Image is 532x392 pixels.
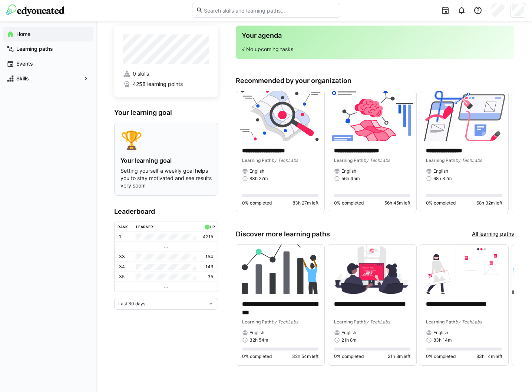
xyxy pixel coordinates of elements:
h4: Your learning goal [120,157,212,164]
p: 34 [119,264,125,270]
span: 0% completed [426,200,456,206]
span: 0 skills [133,70,149,77]
span: 83h 27m left [293,200,318,206]
span: 21h 8m left [388,353,410,359]
img: image [328,245,416,294]
span: by TechLabs [455,319,482,325]
span: Learning Path [242,157,271,163]
span: 0% completed [242,200,272,206]
span: 56h 45m left [384,200,410,206]
span: English [250,168,264,174]
img: image [236,91,324,141]
span: 4258 learning points [133,80,183,88]
p: 4215 [203,234,213,240]
h3: Recommended by your organization [236,77,514,85]
img: image [420,245,508,294]
span: 0% completed [334,200,364,206]
span: 32h 54m left [292,353,318,359]
img: image [328,91,416,141]
a: All learning paths [472,230,514,238]
span: 83h 27m [250,176,268,182]
span: 56h 45m [341,176,360,182]
span: English [341,168,356,174]
h3: Leaderboard [114,207,218,216]
div: 🏆 [120,129,212,151]
p: 33 [119,254,125,260]
input: Search skills and learning paths… [203,7,336,14]
span: Last 30 days [118,301,145,307]
span: by TechLabs [363,157,390,163]
span: Learning Path [426,319,455,325]
p: 35 [119,274,125,280]
img: image [236,245,324,294]
p: 154 [205,254,213,260]
span: Learning Path [334,157,363,163]
p: √ No upcoming tasks [242,46,508,53]
a: 0 skills [123,70,209,77]
span: 83h 14m [433,337,452,343]
p: 149 [205,264,213,270]
span: 0% completed [242,353,272,359]
p: Setting yourself a weekly goal helps you to stay motivated and see results very soon! [120,167,212,189]
h3: Discover more learning paths [236,230,330,238]
span: Learning Path [242,319,271,325]
span: 83h 14m left [476,353,502,359]
div: Learner [136,225,153,229]
h3: Your agenda [242,31,508,40]
span: 68h 32m left [476,200,502,206]
span: English [433,330,448,336]
span: English [433,168,448,174]
span: English [250,330,264,336]
span: English [341,330,356,336]
span: Learning Path [426,157,455,163]
span: by TechLabs [363,319,390,325]
span: by TechLabs [271,319,298,325]
p: 1 [119,234,121,240]
span: 32h 54m [250,337,268,343]
p: 35 [208,274,213,280]
img: image [420,91,508,141]
span: 68h 32m [433,176,452,182]
span: Learning Path [334,319,363,325]
span: 0% completed [334,353,364,359]
span: by TechLabs [271,157,298,163]
span: by TechLabs [455,157,482,163]
div: Rank [118,225,128,229]
span: 21h 8m [341,337,356,343]
span: 0% completed [426,353,456,359]
div: LP [210,225,215,229]
h3: Your learning goal [114,109,218,117]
